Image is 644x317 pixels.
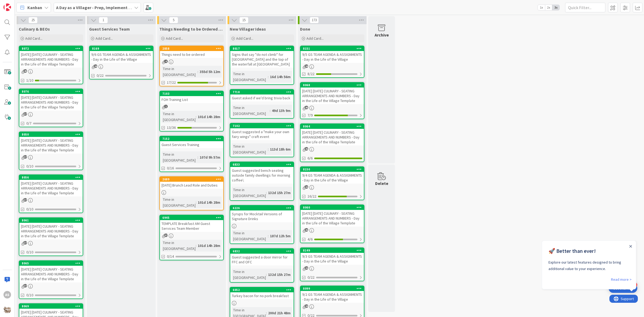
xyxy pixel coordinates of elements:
[308,275,314,280] span: 0/22
[301,88,364,104] div: [DATE] [DATE] CULINARY - SEATING ARRANGEMENTS AND NUMBERS - Day in the Life of the Village Template
[22,47,83,50] div: 8072
[301,253,364,265] div: 9/3 GS TEAM AGENDA & ASSIGNMENTS - Day in the Life of the Village
[19,261,83,282] div: 8065[DATE] [DATE] CULINARY - SEATING ARRANGEMENTS AND NUMBERS - Day in the Life of the Village Te...
[196,199,196,205] span: :
[230,89,294,119] a: 7718Guest asked if we'd bring trivia backTime in [GEOGRAPHIC_DATA]:49d 13h 9m
[19,26,50,32] span: Culinary & BEOs
[266,272,267,278] span: :
[301,167,364,184] div: 81509/4 GS TEAM AGENDA & ASSIGNMENTS - Day in the Life of the Village
[308,236,313,242] span: 4/6
[19,266,83,282] div: [DATE] [DATE] CULINARY - SEATING ARRANGEMENTS AND NUMBERS - Day in the Life of the Village Template
[22,304,83,308] div: 8069
[19,218,83,223] div: 8061
[270,108,270,114] span: :
[196,114,222,120] div: 101d 14h 28m
[305,64,308,68] span: 18
[198,69,222,75] div: 355d 5h 12m
[300,46,364,78] a: 81519/5 GS TEAM AGENDA & ASSIGNMENTS - Day in the Life of the Village8/22
[19,46,83,51] div: 8072
[308,71,314,77] span: 8/22
[230,287,294,292] div: 6052
[160,46,223,51] div: 2858
[230,128,294,140] div: Guest suggested a "make your own fairy wings" craft event
[232,269,266,280] div: Time in [GEOGRAPHIC_DATA]
[230,210,294,222] div: Syrups for Mocktail Versions of Signature Drinks
[230,254,294,265] div: Guest suggested a door mirror for FFC and OFC
[19,132,83,154] div: 8050[DATE] [DATE] CULINARY - SEATING ARRANGEMENTS AND NUMBERS - Day in the Life of the Village Te...
[162,92,223,96] div: 7103
[24,155,27,159] span: 37
[162,196,196,208] div: Time in [GEOGRAPHIC_DATA]
[308,194,316,199] span: 16/22
[301,83,364,88] div: 8068
[97,73,104,78] span: 0/22
[305,228,308,232] span: 41
[19,132,83,170] a: 8050[DATE] [DATE] CULINARY - SEATING ARRANGEMENTS AND NUMBERS - Day in the Life of the Village Te...
[301,286,364,291] div: 8099
[162,66,197,78] div: Time in [GEOGRAPHIC_DATA]
[160,46,223,58] div: 2858Things need to be ordered
[162,216,223,220] div: 6945
[303,206,364,209] div: 8060
[232,187,266,199] div: Time in [GEOGRAPHIC_DATA]
[19,261,83,266] div: 8065
[166,36,183,41] span: Add Card...
[268,233,269,239] span: :
[160,136,223,148] div: 7152Guest Services Training
[230,26,266,32] span: New Villager Ideas
[303,125,364,128] div: 8064
[301,248,364,265] div: 81499/3 GS TEAM AGENDA & ASSIGNMENTS - Day in the Life of the Village
[565,3,605,12] input: Quick Filter...
[160,182,223,189] div: [DATE] Brunch Lead Role and Duties
[99,17,108,23] span: 1
[268,74,269,80] span: :
[196,243,222,249] div: 101d 14h 28m
[164,234,168,237] span: 37
[169,17,178,23] span: 5
[239,17,248,23] span: 15
[303,83,364,87] div: 8068
[230,46,294,68] div: 8017Signs that say "do not climb" for [GEOGRAPHIC_DATA] and the top of the waterfall at [GEOGRAPH...
[232,143,268,155] div: Time in [GEOGRAPHIC_DATA]
[167,125,176,130] span: 13/36
[233,163,294,166] div: 6833
[160,91,223,96] div: 7103
[24,69,27,73] span: 43
[232,105,270,116] div: Time in [GEOGRAPHIC_DATA]
[301,286,364,303] div: 80999/2 GS TEAM AGENDA & ASSIGNMENTS - Day in the Life of the Village
[310,17,319,23] span: 173
[232,71,268,83] div: Time in [GEOGRAPHIC_DATA]
[301,248,364,253] div: 8149
[19,89,83,94] div: 8076
[196,114,196,120] span: :
[269,146,292,152] div: 113d 18h 6m
[230,167,294,184] div: Guest suggested bench seating outside family dwellings for morning coffee\
[26,206,33,212] span: 0/10
[164,60,168,63] span: 4
[375,32,389,38] div: Archive
[230,94,294,101] div: Guest asked if we'd bring trivia back
[230,292,294,299] div: Turkey bacon for no pork breakfast
[267,272,292,278] div: 132d 15h 27m
[267,190,292,196] div: 132d 15h 27m
[159,46,224,86] a: 2858Things need to be orderedTime in [GEOGRAPHIC_DATA]:355d 5h 12m17/22
[305,185,308,189] span: 21
[301,124,364,145] div: 8064[DATE] [DATE] CULINARY - SEATING ARRANGEMENTS AND NUMBERS - Day in the Life of the Village Te...
[303,167,364,171] div: 8150
[162,111,196,123] div: Time in [GEOGRAPHIC_DATA]
[301,51,364,63] div: 9/5 GS TEAM AGENDA & ASSIGNMENTS - Day in the Life of the Village
[230,287,294,299] div: 6052Turkey bacon for no pork breakfast
[375,180,388,187] div: Delete
[230,248,294,283] a: 6832Guest suggested a door mirror for FFC and OFCTime in [GEOGRAPHIC_DATA]:132d 15h 27m
[90,51,153,63] div: 9/6 GS TEAM AGENDA & ASSIGNMENTS - Day in the Life of the Village
[164,105,168,108] span: 1
[24,112,27,116] span: 37
[301,167,364,172] div: 8150
[89,46,153,79] a: 81699/6 GS TEAM AGENDA & ASSIGNMENTS - Day in the Life of the Village0/22
[301,46,364,51] div: 8151
[301,46,364,63] div: 81519/5 GS TEAM AGENDA & ASSIGNMENTS - Day in the Life of the Village
[24,284,27,287] span: 37
[162,240,196,252] div: Time in [GEOGRAPHIC_DATA]
[159,91,224,132] a: 7103FOH Training ListTime in [GEOGRAPHIC_DATA]:101d 14h 28m13/36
